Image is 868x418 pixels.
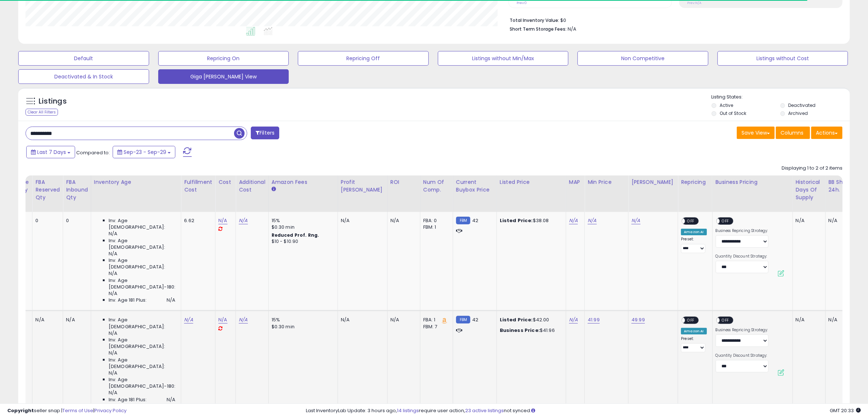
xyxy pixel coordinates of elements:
[341,178,384,194] div: Profit [PERSON_NAME]
[272,224,332,231] div: $0.30 min
[781,129,803,136] span: Columns
[687,1,701,5] small: Prev: N/A
[66,217,85,224] div: 0
[681,328,707,334] div: Amazon AI
[35,317,57,323] div: N/A
[390,217,414,224] div: N/A
[94,178,178,186] div: Inventory Age
[500,316,533,323] b: Listed Price:
[109,370,117,376] span: N/A
[588,316,600,324] a: 41.99
[789,102,816,108] label: Deactivated
[66,317,85,323] div: N/A
[341,317,382,323] div: N/A
[776,127,810,139] button: Columns
[218,316,227,324] a: N/A
[500,327,540,334] b: Business Price:
[631,217,640,224] a: N/A
[39,96,67,107] h5: Listings
[113,146,175,158] button: Sep-23 - Sep-29
[341,217,382,224] div: N/A
[456,217,470,224] small: FBM
[218,178,233,186] div: Cost
[796,178,822,201] div: Historical Days Of Supply
[681,336,707,353] div: Preset:
[685,218,697,224] span: OFF
[239,178,265,194] div: Additional Cost
[789,110,808,116] label: Archived
[500,327,560,334] div: $41.96
[35,178,60,201] div: FBA Reserved Qty
[720,317,731,324] span: OFF
[472,316,478,323] span: 42
[681,237,707,253] div: Preset:
[390,178,417,186] div: ROI
[158,69,289,84] button: Giga [PERSON_NAME] View
[158,51,289,66] button: Repricing On
[272,232,319,238] b: Reduced Prof. Rng.
[568,26,576,32] span: N/A
[423,317,447,323] div: FBA: 1
[109,396,147,403] span: Inv. Age 181 Plus:
[517,1,527,5] small: Prev: 0
[796,317,820,323] div: N/A
[569,217,578,224] a: N/A
[272,324,332,330] div: $0.30 min
[717,51,848,66] button: Listings without Cost
[577,51,708,66] button: Non Competitive
[109,231,117,237] span: N/A
[18,69,149,84] button: Deactivated & In Stock
[500,217,533,224] b: Listed Price:
[4,178,29,194] div: Fulfillable Quantity
[109,357,175,370] span: Inv. Age [DEMOGRAPHIC_DATA]:
[66,178,88,201] div: FBA inbound Qty
[109,290,117,297] span: N/A
[712,94,850,101] p: Listing States:
[830,407,861,414] span: 2025-10-7 20:33 GMT
[218,217,227,224] a: N/A
[423,217,447,224] div: FBA: 0
[716,228,768,233] label: Business Repricing Strategy:
[109,317,175,330] span: Inv. Age [DEMOGRAPHIC_DATA]:
[26,109,58,116] div: Clear All Filters
[251,127,279,139] button: Filters
[35,217,57,224] div: 0
[423,324,447,330] div: FBM: 7
[631,178,675,186] div: [PERSON_NAME]
[18,51,149,66] button: Default
[239,316,248,324] a: N/A
[184,217,210,224] div: 6.62
[94,407,126,414] a: Privacy Policy
[681,178,709,186] div: Repricing
[438,51,569,66] button: Listings without Min/Max
[796,217,820,224] div: N/A
[124,148,166,156] span: Sep-23 - Sep-29
[167,297,175,303] span: N/A
[811,127,842,139] button: Actions
[510,15,837,24] li: $0
[109,330,117,337] span: N/A
[272,217,332,224] div: 15%
[720,102,733,108] label: Active
[685,317,697,324] span: OFF
[7,407,34,414] strong: Copyright
[306,407,861,414] div: Last InventoryLab Update: 3 hours ago, require user action, not synced.
[423,178,450,194] div: Num of Comp.
[298,51,429,66] button: Repricing Off
[37,148,66,156] span: Last 7 Days
[456,178,494,194] div: Current Buybox Price
[109,277,175,290] span: Inv. Age [DEMOGRAPHIC_DATA]-180:
[390,317,414,323] div: N/A
[510,26,567,32] b: Short Term Storage Fees:
[829,217,853,224] div: N/A
[184,316,193,324] a: N/A
[109,337,175,350] span: Inv. Age [DEMOGRAPHIC_DATA]:
[681,229,707,235] div: Amazon AI
[239,217,248,224] a: N/A
[588,217,596,224] a: N/A
[272,178,335,186] div: Amazon Fees
[272,186,276,193] small: Amazon Fees.
[716,353,768,358] label: Quantity Discount Strategy:
[500,217,560,224] div: $38.08
[76,149,110,156] span: Compared to:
